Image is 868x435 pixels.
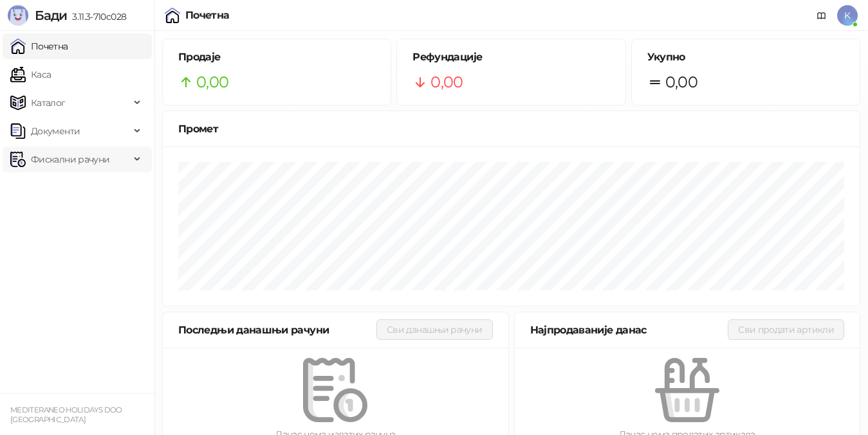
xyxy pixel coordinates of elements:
div: Промет [178,121,844,137]
span: K [837,5,858,26]
span: 0,00 [430,70,463,94]
span: Каталог [31,90,66,116]
span: Документи [31,118,80,144]
img: Logo [8,5,28,26]
a: Почетна [10,33,68,59]
a: Документација [811,5,832,26]
button: Сви продати артикли [728,319,844,340]
span: 0,00 [196,70,228,94]
small: MEDITERANEO HOLIDAYS DOO [GEOGRAPHIC_DATA] [10,405,122,424]
h5: Укупно [647,49,844,65]
span: 0,00 [665,70,697,94]
h5: Продаје [178,49,375,65]
div: Последњи данашњи рачуни [178,322,376,338]
div: Почетна [185,10,230,21]
button: Сви данашњи рачуни [376,319,492,340]
div: Најпродаваније данас [530,322,728,338]
span: Фискални рачуни [31,146,109,172]
h5: Рефундације [412,49,609,65]
a: Каса [10,62,51,87]
span: 3.11.3-710c028 [67,11,126,22]
span: Бади [35,8,67,23]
